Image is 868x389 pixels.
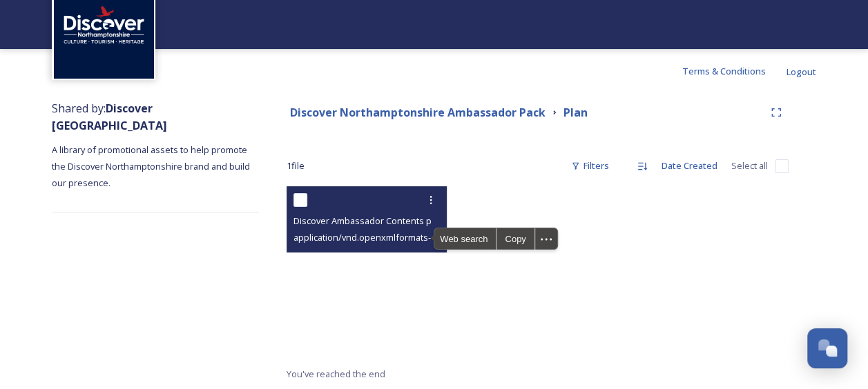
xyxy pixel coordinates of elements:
span: Shared by: [52,101,167,133]
span: application/vnd.openxmlformats-officedocument.wordprocessingml.document | 18 kB | 0 x 0 [293,230,666,243]
a: Terms & Conditions [682,63,787,79]
strong: Discover [GEOGRAPHIC_DATA] [52,101,167,133]
strong: Discover Northamptonshire Ambassador Pack [290,105,546,120]
div: Date Created [655,152,724,179]
button: Open Chat [807,328,847,368]
div: Filters [564,152,616,179]
div: Copy [496,228,534,249]
strong: Plan [563,105,588,120]
span: Terms & Conditions [682,65,766,77]
span: Logout [787,66,816,78]
span: Discover Ambassador Contents plan.docx [293,214,466,227]
span: Web search [434,228,496,249]
span: 1 file [287,159,305,172]
span: A library of promotional assets to help promote the Discover Northamptonshire brand and build our... [52,143,252,189]
iframe: msdoc-iframe [287,186,447,359]
span: You've reached the end [287,368,385,380]
span: Select all [731,159,768,172]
